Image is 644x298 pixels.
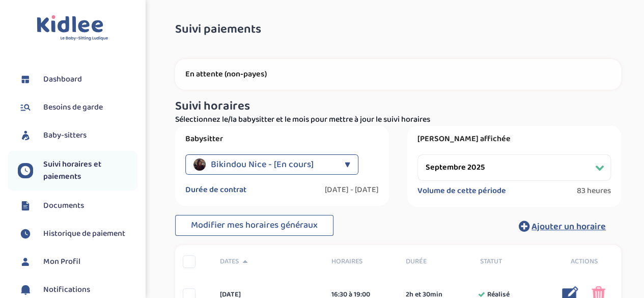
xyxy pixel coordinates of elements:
[175,23,261,36] span: Suivi paiements
[43,200,84,212] span: Documents
[18,282,33,297] img: notification.svg
[417,134,611,144] label: [PERSON_NAME] affichée
[472,256,547,267] div: Statut
[43,256,80,268] span: Mon Profil
[43,129,87,142] span: Baby-sitters
[18,100,33,115] img: besoin.svg
[175,100,621,113] h3: Suivi horaires
[211,154,314,175] span: Bikindou Nice - [En cours]
[18,72,33,87] img: dashboard.svg
[43,284,90,296] span: Notifications
[18,226,33,241] img: suivihoraire.svg
[18,163,33,178] img: suivihoraire.svg
[185,69,611,79] p: En attente (non-payes)
[18,198,137,213] a: Documents
[185,134,379,144] label: Babysitter
[531,220,606,234] span: Ajouter un horaire
[325,185,379,195] label: [DATE] - [DATE]
[577,186,611,196] span: 83 heures
[503,215,621,237] button: Ajouter un horaire
[43,101,103,114] span: Besoins de garde
[331,256,390,267] span: Horaires
[18,254,33,269] img: profil.svg
[547,256,621,267] div: Actions
[18,226,137,241] a: Historique de paiement
[37,15,108,41] img: logo.svg
[193,158,206,171] img: avatar_bikindou-nice.jpeg
[18,128,137,143] a: Baby-sitters
[18,72,137,87] a: Dashboard
[18,282,137,297] a: Notifications
[18,254,137,269] a: Mon Profil
[345,154,350,175] div: ▼
[43,228,125,240] span: Historique de paiement
[191,218,318,232] span: Modifier mes horaires généraux
[417,186,506,196] label: Volume de cette période
[43,73,82,86] span: Dashboard
[18,158,137,183] a: Suivi horaires et paiements
[398,256,472,267] div: Durée
[18,128,33,143] img: babysitters.svg
[175,114,621,126] p: Sélectionnez le/la babysitter et le mois pour mettre à jour le suivi horaires
[175,215,333,236] button: Modifier mes horaires généraux
[18,198,33,213] img: documents.svg
[18,100,137,115] a: Besoins de garde
[212,256,324,267] div: Dates
[185,185,246,195] label: Durée de contrat
[43,158,137,183] span: Suivi horaires et paiements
